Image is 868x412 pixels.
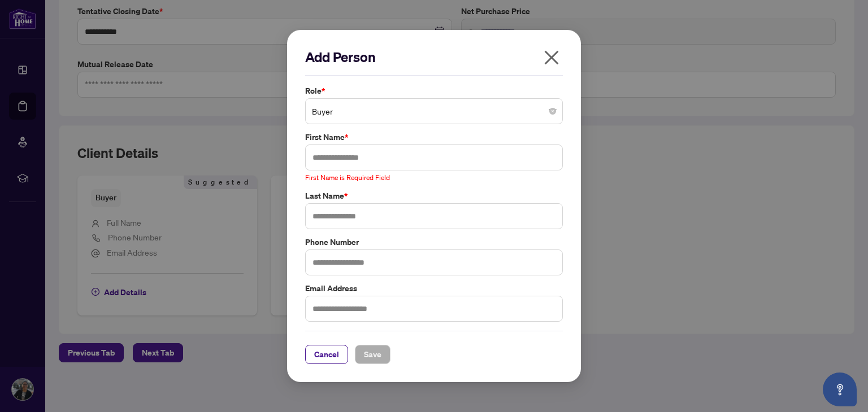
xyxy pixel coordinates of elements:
[305,236,563,248] label: Phone Number
[305,131,563,143] label: First Name
[549,108,556,115] span: close-circle
[305,173,390,182] span: First Name is Required Field
[305,282,563,295] label: Email Address
[305,190,563,202] label: Last Name
[542,49,561,67] span: close
[314,345,339,363] span: Cancel
[312,100,556,122] span: Buyer
[305,48,563,66] h2: Add Person
[823,372,857,406] button: Open asap
[305,85,563,97] label: Role
[305,345,348,364] button: Cancel
[355,345,390,364] button: Save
